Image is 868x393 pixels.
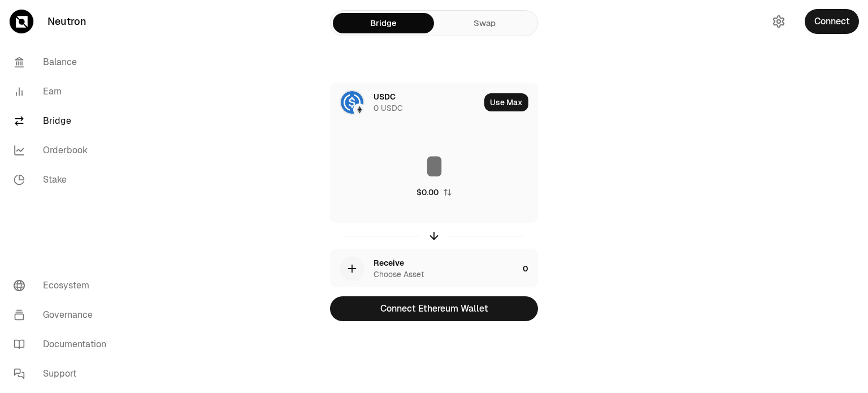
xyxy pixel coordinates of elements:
[5,106,122,136] a: Bridge
[330,296,538,321] button: Connect Ethereum Wallet
[416,187,452,198] button: $0.00
[374,91,396,102] div: USDC
[374,269,424,280] div: Choose Asset
[374,257,404,269] div: Receive
[5,359,122,388] a: Support
[331,249,518,288] div: ReceiveChoose Asset
[333,13,434,33] a: Bridge
[331,83,480,122] div: USDC LogoEthereum LogoUSDC0 USDC
[523,249,537,288] div: 0
[5,271,122,300] a: Ecosystem
[374,102,403,114] div: 0 USDC
[5,136,122,165] a: Orderbook
[484,93,528,111] button: Use Max
[354,105,364,115] img: Ethereum Logo
[331,249,537,288] button: ReceiveChoose Asset0
[805,9,859,34] button: Connect
[434,13,535,33] a: Swap
[5,300,122,330] a: Governance
[416,187,439,198] div: $0.00
[5,165,122,195] a: Stake
[5,47,122,77] a: Balance
[5,330,122,359] a: Documentation
[5,77,122,106] a: Earn
[341,91,363,114] img: USDC Logo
